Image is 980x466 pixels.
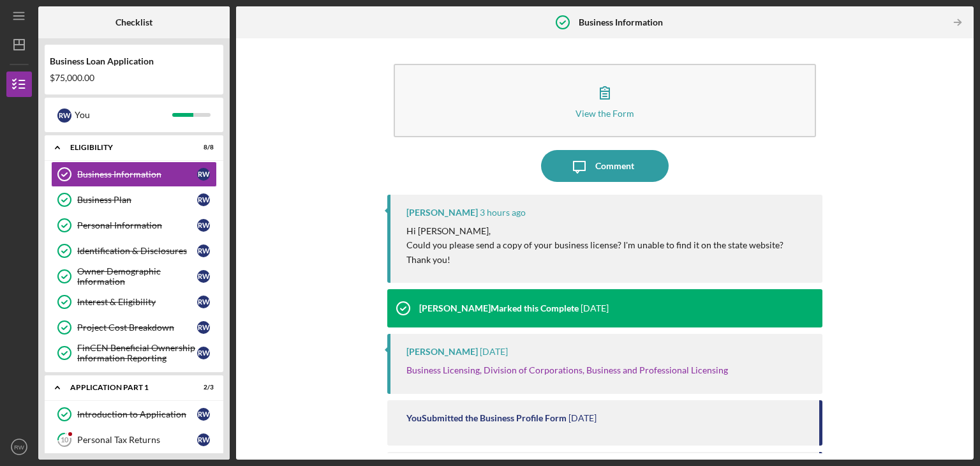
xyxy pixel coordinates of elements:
[197,168,210,181] div: R W
[191,384,214,391] div: 2 / 3
[70,384,182,391] div: Application Part 1
[51,238,217,264] a: Identification & DisclosuresRW
[406,207,478,218] div: [PERSON_NAME]
[61,436,69,444] tspan: 10
[51,187,217,213] a: Business PlanRW
[75,104,172,126] div: You
[419,303,579,313] div: [PERSON_NAME] Marked this Complete
[394,64,816,137] button: View the Form
[51,340,217,366] a: FinCEN Beneficial Ownership Information ReportingRW
[480,347,508,357] time: 2025-08-27 00:26
[57,109,71,123] div: R W
[197,321,210,334] div: R W
[77,343,197,363] div: FinCEN Beneficial Ownership Information Reporting
[50,73,218,83] div: $75,000.00
[541,150,669,182] button: Comment
[77,266,197,287] div: Owner Demographic Information
[197,219,210,232] div: R W
[77,322,197,333] div: Project Cost Breakdown
[406,347,478,357] div: [PERSON_NAME]
[480,207,526,218] time: 2025-09-29 17:56
[197,347,210,359] div: R W
[197,408,210,421] div: R W
[197,244,210,257] div: R W
[579,17,663,27] b: Business Information
[77,169,197,179] div: Business Information
[406,253,783,267] p: Thank you!
[51,402,217,427] a: Introduction to ApplicationRW
[51,264,217,289] a: Owner Demographic InformationRW
[70,144,182,151] div: Eligibility
[406,413,567,423] div: You Submitted the Business Profile Form
[197,433,210,446] div: R W
[581,303,609,313] time: 2025-09-08 20:21
[51,315,217,340] a: Project Cost BreakdownRW
[406,365,728,375] a: Business Licensing, Division of Corporations, Business and Professional Licensing
[115,17,152,27] b: Checklist
[77,435,197,445] div: Personal Tax Returns
[406,238,783,252] p: Could you please send a copy of your business license? I'm unable to find it on the state website?
[595,150,634,182] div: Comment
[77,220,197,230] div: Personal Information
[197,296,210,308] div: R W
[77,246,197,256] div: Identification & Disclosures
[51,289,217,315] a: Interest & EligibilityRW
[6,434,32,460] button: RW
[77,409,197,419] div: Introduction to Application
[14,444,25,451] text: RW
[197,193,210,206] div: R W
[77,195,197,205] div: Business Plan
[50,56,218,66] div: Business Loan Application
[191,144,214,151] div: 8 / 8
[406,224,783,238] p: Hi [PERSON_NAME],
[51,427,217,453] a: 10Personal Tax ReturnsRW
[568,413,597,423] time: 2025-08-27 00:05
[77,297,197,307] div: Interest & Eligibility
[51,162,217,187] a: Business InformationRW
[51,213,217,238] a: Personal InformationRW
[197,270,210,283] div: R W
[575,109,634,118] div: View the Form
